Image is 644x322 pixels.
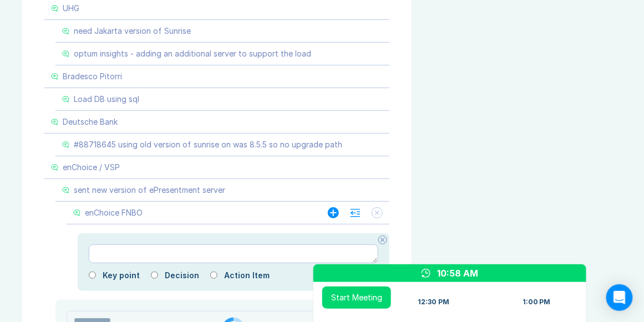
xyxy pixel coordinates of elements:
button: Start Meeting [322,287,391,309]
div: enChoice FNBO [85,208,143,217]
label: Decision [165,271,199,280]
label: Key point [103,271,140,280]
div: 1:00 PM [523,298,551,306]
div: need Jakarta version of Sunrise [74,27,191,35]
div: enChoice / VSP [63,163,120,172]
div: UHG [63,4,79,13]
label: Action Item [224,271,270,280]
div: Open Intercom Messenger [606,284,633,311]
div: Load DB using sql [74,95,139,104]
div: optum insights - adding an additional server to support the load [74,49,311,58]
div: #88718645 using old version of sunrise on was 8.5.5 so no upgrade path [74,140,342,149]
div: 10:58 AM [437,267,478,280]
div: sent new version of ePresentment server [74,186,225,195]
div: Bradesco Pitorri [63,72,122,81]
div: Deutsche Bank [63,117,118,126]
div: 12:30 PM [418,298,449,306]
